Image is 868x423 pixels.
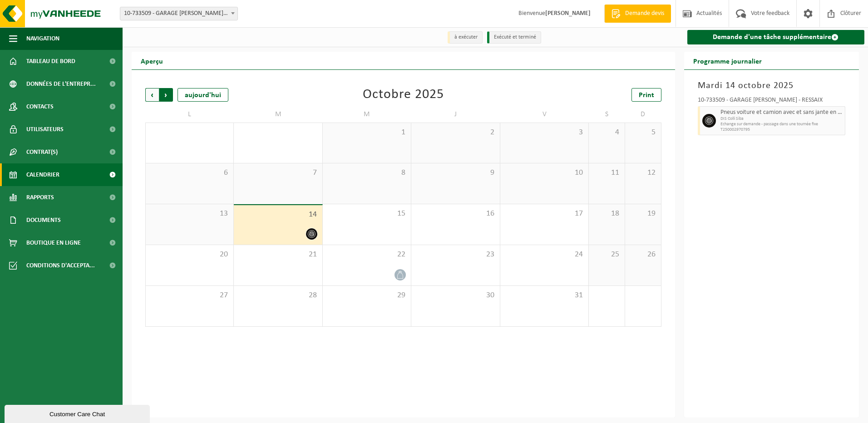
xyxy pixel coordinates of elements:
span: 4 [593,128,620,138]
span: Demande devis [623,9,666,18]
span: 19 [630,209,656,219]
span: 9 [416,168,495,178]
a: Print [631,88,661,102]
a: Demande d'une tâche supplémentaire [687,30,865,44]
span: 10 [505,168,584,178]
span: 23 [416,250,495,260]
span: 30 [416,290,495,300]
span: 28 [238,290,317,300]
span: 21 [238,250,317,260]
span: Contacts [26,95,54,118]
span: 8 [327,168,406,178]
span: 6 [150,168,229,178]
span: 3 [505,128,584,138]
td: M [323,106,411,123]
span: Conditions d'accepta... [26,254,95,277]
span: 12 [630,168,656,178]
div: Octobre 2025 [363,88,444,102]
div: aujourd'hui [178,88,228,102]
span: 14 [238,210,317,220]
span: 18 [593,209,620,219]
span: Données de l'entrepr... [26,73,96,95]
span: 11 [593,168,620,178]
span: Print [639,92,654,99]
span: 20 [150,250,229,260]
span: 24 [505,250,584,260]
span: 15 [327,209,406,219]
span: Contrat(s) [26,141,58,163]
span: Pneus voiture et camion avec et sans jante en mélange [720,109,843,116]
span: 31 [505,290,584,300]
iframe: chat widget [5,403,152,423]
span: 16 [416,209,495,219]
span: Boutique en ligne [26,231,81,254]
span: 29 [327,290,406,300]
h2: Aperçu [132,52,172,69]
span: 1 [327,128,406,138]
span: Navigation [26,27,59,50]
td: V [500,106,589,123]
span: Rapports [26,186,54,209]
td: D [625,106,661,123]
span: Suivant [159,88,173,102]
strong: [PERSON_NAME] [545,10,591,17]
span: 22 [327,250,406,260]
span: 17 [505,209,584,219]
h3: Mardi 14 octobre 2025 [698,79,846,93]
span: 10-733509 - GARAGE CIULLA - RESSAIX [120,7,238,20]
span: 10-733509 - GARAGE CIULLA - RESSAIX [120,7,237,20]
div: 10-733509 - GARAGE [PERSON_NAME] - RESSAIX [698,97,846,106]
span: 26 [630,250,656,260]
span: 27 [150,290,229,300]
li: Exécuté et terminé [487,31,541,44]
span: Documents [26,209,61,231]
td: L [145,106,234,123]
span: DIS Colli Siba [720,116,843,122]
span: Utilisateurs [26,118,64,141]
span: 5 [630,128,656,138]
li: à exécuter [448,31,483,44]
span: Tableau de bord [26,50,75,73]
td: M [234,106,322,123]
span: Précédent [145,88,159,102]
span: 25 [593,250,620,260]
a: Demande devis [604,5,671,23]
span: Calendrier [26,163,59,186]
h2: Programme journalier [684,52,771,69]
span: 13 [150,209,229,219]
td: J [411,106,500,123]
span: 2 [416,128,495,138]
span: Echange sur demande - passage dans une tournée fixe [720,122,843,127]
span: T250002970795 [720,127,843,133]
span: 7 [238,168,317,178]
td: S [589,106,625,123]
